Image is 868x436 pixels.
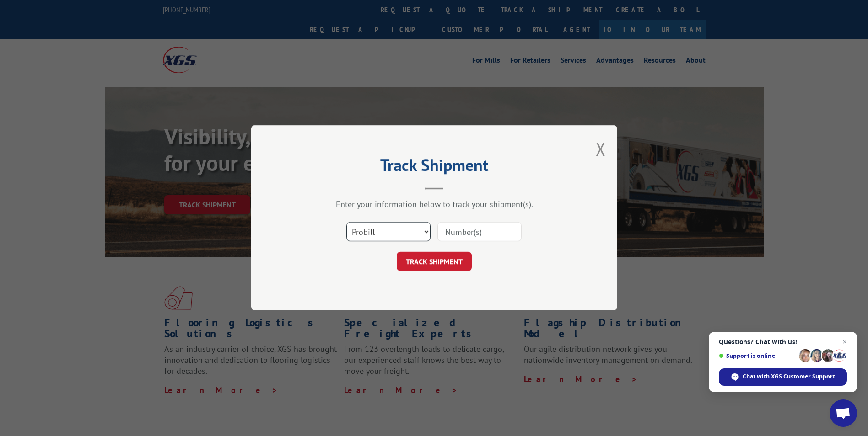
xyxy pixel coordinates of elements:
div: Enter your information below to track your shipment(s). [297,199,571,210]
span: Questions? Chat with us! [719,338,847,346]
span: Close chat [839,336,850,347]
button: Close modal [596,137,606,161]
h2: Track Shipment [297,159,571,176]
span: Support is online [719,352,796,359]
span: Chat with XGS Customer Support [743,372,835,381]
div: Open chat [830,399,857,427]
button: TRACK SHIPMENT [397,252,472,271]
div: Chat with XGS Customer Support [719,368,847,386]
input: Number(s) [437,223,522,242]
